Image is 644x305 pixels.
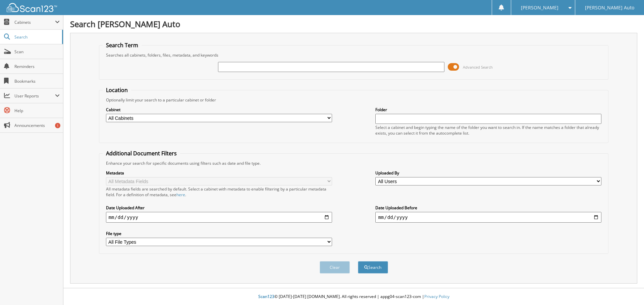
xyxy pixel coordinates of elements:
div: Searches all cabinets, folders, files, metadata, and keywords [103,52,605,58]
h1: Search [PERSON_NAME] Auto [70,18,637,29]
span: Scan [14,49,60,55]
div: Select a cabinet and begin typing the name of the folder you want to search in. If the name match... [375,125,601,136]
div: Optionally limit your search to a particular cabinet or folder [103,97,605,103]
label: File type [106,231,332,236]
span: Cabinets [14,19,55,25]
span: Help [14,108,60,113]
span: [PERSON_NAME] [521,6,558,10]
span: Bookmarks [14,78,60,84]
span: Reminders [14,64,60,69]
input: end [375,212,601,223]
label: Uploaded By [375,170,601,176]
legend: Search Term [103,42,142,49]
div: 1 [55,123,60,128]
button: Search [358,261,388,274]
span: Scan123 [258,294,274,299]
span: Search [14,34,59,40]
span: User Reports [14,93,55,99]
a: here [176,192,185,198]
label: Metadata [106,170,332,176]
span: [PERSON_NAME] Auto [585,6,634,10]
button: Clear [320,261,350,274]
label: Cabinet [106,107,332,112]
img: scan123-logo-white.svg [7,3,57,12]
span: Advanced Search [463,65,493,70]
div: © [DATE]-[DATE] [DOMAIN_NAME]. All rights reserved | appg04-scan123-com | [63,289,644,305]
legend: Additional Document Filters [103,150,180,157]
label: Date Uploaded After [106,205,332,211]
a: Privacy Policy [424,294,449,299]
label: Folder [375,107,601,112]
div: All metadata fields are searched by default. Select a cabinet with metadata to enable filtering b... [106,186,332,198]
input: start [106,212,332,223]
legend: Location [103,86,131,94]
label: Date Uploaded Before [375,205,601,211]
div: Enhance your search for specific documents using filters such as date and file type. [103,160,605,166]
span: Announcements [14,123,60,128]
